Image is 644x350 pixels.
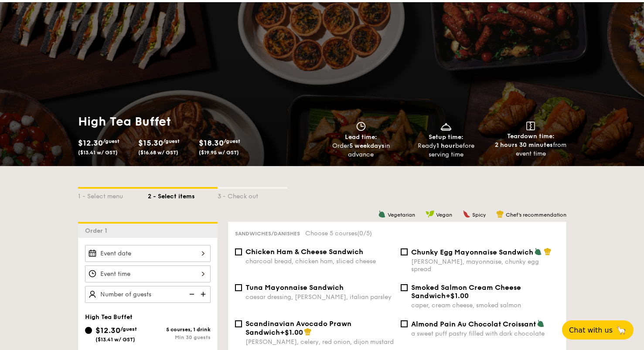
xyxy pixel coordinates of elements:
span: Vegan [436,212,452,218]
img: icon-chef-hat.a58ddaea.svg [496,210,504,218]
input: Event time [85,265,211,282]
span: Lead time: [345,133,377,141]
span: Vegetarian [388,212,415,218]
span: Order 1 [85,227,111,234]
img: icon-vegan.f8ff3823.svg [426,210,434,218]
img: icon-dish.430c3a2e.svg [440,122,453,131]
span: /guest [224,138,240,144]
div: 3 - Check out [218,189,287,201]
span: Spicy [472,212,486,218]
strong: 1 hour [436,142,455,150]
div: 1 - Select menu [78,189,148,201]
input: Tuna Mayonnaise Sandwichcaesar dressing, [PERSON_NAME], italian parsley [235,284,242,291]
span: ($13.41 w/ GST) [78,150,118,156]
div: [PERSON_NAME], mayonnaise, chunky egg spread [411,258,559,273]
input: $12.30/guest($13.41 w/ GST)5 courses, 1 drinkMin 30 guests [85,327,92,334]
div: 5 courses, 1 drink [148,326,211,333]
span: +$1.00 [446,292,469,300]
div: Order in advance [322,142,400,159]
div: 2 - Select items [148,189,218,201]
span: Chicken Ham & Cheese Sandwich [245,248,363,256]
div: from event time [492,141,570,158]
input: Event date [85,245,211,262]
span: $18.30 [199,138,224,148]
img: icon-reduce.1d2dbef1.svg [184,286,198,302]
input: Smoked Salmon Cream Cheese Sandwich+$1.00caper, cream cheese, smoked salmon [401,284,408,291]
button: Chat with us🦙 [562,320,634,340]
span: ($16.68 w/ GST) [138,150,178,156]
div: a sweet puff pastry filled with dark chocolate [411,330,559,337]
div: charcoal bread, chicken ham, sliced cheese [245,258,394,265]
span: Setup time: [429,133,463,141]
span: +$1.00 [280,328,303,336]
span: Sandwiches/Danishes [235,231,300,237]
input: Chunky Egg Mayonnaise Sandwich[PERSON_NAME], mayonnaise, chunky egg spread [401,248,408,255]
span: $12.30 [78,138,103,148]
img: icon-chef-hat.a58ddaea.svg [304,328,312,336]
strong: 2 hours 30 minutes [495,141,553,149]
h1: High Tea Buffet [78,114,319,129]
span: Smoked Salmon Cream Cheese Sandwich [411,283,521,300]
img: icon-spicy.37a8142b.svg [463,210,470,218]
input: Almond Pain Au Chocolat Croissanta sweet puff pastry filled with dark chocolate [401,320,408,327]
img: icon-chef-hat.a58ddaea.svg [544,248,552,255]
span: Scandinavian Avocado Prawn Sandwich [245,319,351,336]
span: /guest [120,326,137,332]
span: Tuna Mayonnaise Sandwich [245,283,344,292]
span: Teardown time: [507,133,555,140]
span: Chat with us [569,326,613,334]
span: Chunky Egg Mayonnaise Sandwich [411,248,533,256]
span: /guest [163,138,180,144]
img: icon-vegetarian.fe4039eb.svg [378,210,386,218]
span: $12.30 [95,326,120,335]
span: ($13.41 w/ GST) [95,336,135,343]
img: icon-vegetarian.fe4039eb.svg [537,319,545,327]
span: (0/5) [357,230,372,237]
img: icon-add.58712e84.svg [198,286,211,302]
span: Chef's recommendation [506,212,566,218]
span: Almond Pain Au Chocolat Croissant [411,320,536,328]
span: 🦙 [616,325,627,335]
div: [PERSON_NAME], celery, red onion, dijon mustard [245,338,394,346]
span: $15.30 [138,138,163,148]
strong: 5 weekdays [349,142,385,150]
span: ($19.95 w/ GST) [199,150,239,156]
img: icon-vegetarian.fe4039eb.svg [534,248,542,255]
input: Scandinavian Avocado Prawn Sandwich+$1.00[PERSON_NAME], celery, red onion, dijon mustard [235,320,242,327]
input: Number of guests [85,286,211,303]
div: Ready before serving time [407,142,485,159]
div: caper, cream cheese, smoked salmon [411,302,559,309]
span: High Tea Buffet [85,313,133,321]
span: /guest [103,138,119,144]
span: Choose 5 courses [305,230,372,237]
div: Min 30 guests [148,334,211,340]
img: icon-clock.2db775ea.svg [354,122,368,131]
input: Chicken Ham & Cheese Sandwichcharcoal bread, chicken ham, sliced cheese [235,248,242,255]
img: icon-teardown.65201eee.svg [526,122,535,130]
div: caesar dressing, [PERSON_NAME], italian parsley [245,293,394,301]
